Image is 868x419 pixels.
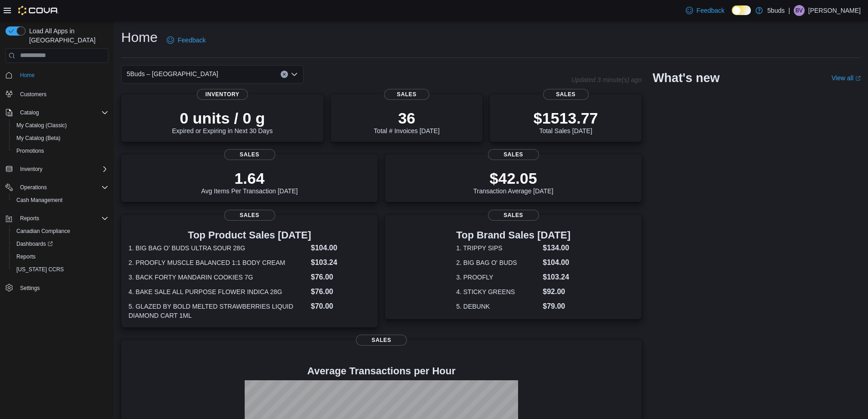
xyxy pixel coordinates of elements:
[16,164,46,175] button: Inventory
[127,68,218,79] span: 5Buds – [GEOGRAPHIC_DATA]
[473,169,554,195] div: Transaction Average [DATE]
[571,76,642,83] p: Updated 3 minute(s) ago
[311,243,370,253] dd: $104.00
[128,230,370,241] h3: Top Product Sales [DATE]
[18,6,59,15] img: Cova
[13,264,67,275] a: [US_STATE] CCRS
[16,134,61,142] span: My Catalog (Beta)
[26,26,108,45] span: Load All Apps in [GEOGRAPHIC_DATA]
[13,226,108,237] span: Canadian Compliance
[16,283,43,294] a: Settings
[172,109,273,127] p: 0 units / 0 g
[13,145,108,156] span: Promotions
[543,89,589,100] span: Sales
[201,169,298,195] div: Avg Items Per Transaction [DATE]
[374,109,439,134] div: Total # Invoices [DATE]
[281,71,288,78] button: Clear input
[13,133,108,144] span: My Catalog (Beta)
[13,251,39,262] a: Reports
[178,36,205,45] span: Feedback
[9,250,112,263] button: Reports
[13,145,48,156] a: Promotions
[20,215,39,222] span: Reports
[9,238,112,250] a: Dashboards
[224,149,275,160] span: Sales
[20,91,46,98] span: Customers
[13,251,108,262] span: Reports
[16,253,36,260] span: Reports
[456,230,570,241] h3: Top Brand Sales [DATE]
[13,195,108,206] span: Cash Management
[832,74,861,82] a: View allExternal link
[456,273,539,282] dt: 3. PROOFLY
[20,285,40,292] span: Settings
[128,302,307,320] dt: 5. GLAZED BY BOLD MELTED STRAWBERRIES LIQUID DIAMOND CART 1ML
[128,243,307,253] dt: 1. BIG BAG O' BUDS ULTRA SOUR 28G
[16,282,108,294] span: Settings
[13,264,108,275] span: Washington CCRS
[456,287,539,296] dt: 4. STICKY GREENS
[488,210,539,221] span: Sales
[2,281,112,295] button: Settings
[16,107,108,118] span: Catalog
[473,169,554,187] p: $42.05
[9,194,112,207] button: Cash Management
[456,302,539,311] dt: 5. DEBUNK
[9,145,112,157] button: Promotions
[788,5,790,16] p: |
[697,6,724,15] span: Feedback
[543,272,570,283] dd: $103.24
[2,106,112,119] button: Catalog
[16,182,108,193] span: Operations
[543,286,570,297] dd: $92.00
[16,182,51,193] button: Operations
[13,195,66,206] a: Cash Management
[16,122,67,129] span: My Catalog (Classic)
[543,257,570,268] dd: $104.00
[128,258,307,267] dt: 2. PROOFLY MUSCLE BALANCED 1:1 BODY CREAM
[767,5,785,16] p: 5buds
[16,89,50,100] a: Customers
[128,287,307,296] dt: 4. BAKE SALE ALL PURPOSE FLOWER INDICA 28G
[13,238,56,249] a: Dashboards
[2,181,112,194] button: Operations
[163,31,209,49] a: Feedback
[13,120,108,131] span: My Catalog (Classic)
[197,89,248,100] span: Inventory
[16,88,108,99] span: Customers
[13,120,71,131] a: My Catalog (Classic)
[9,119,112,132] button: My Catalog (Classic)
[456,258,539,267] dt: 2. BIG BAG O' BUDS
[16,266,64,273] span: [US_STATE] CCRS
[20,166,42,173] span: Inventory
[20,184,47,191] span: Operations
[808,5,861,16] p: [PERSON_NAME]
[16,147,44,155] span: Promotions
[543,301,570,312] dd: $79.00
[311,301,370,312] dd: $70.00
[456,243,539,253] dt: 1. TRIPPY SIPS
[9,225,112,238] button: Canadian Compliance
[534,109,598,134] div: Total Sales [DATE]
[796,5,803,16] span: BV
[20,72,35,79] span: Home
[128,366,634,377] h4: Average Transactions per Hour
[16,70,38,81] a: Home
[16,228,70,235] span: Canadian Compliance
[794,5,805,16] div: Brandon Venne
[13,133,64,144] a: My Catalog (Beta)
[2,87,112,100] button: Customers
[855,76,861,81] svg: External link
[16,240,53,248] span: Dashboards
[121,28,158,47] h1: Home
[2,163,112,176] button: Inventory
[488,149,539,160] span: Sales
[16,213,108,224] span: Reports
[384,89,430,100] span: Sales
[311,286,370,297] dd: $76.00
[2,68,112,82] button: Home
[291,71,298,78] button: Open list of options
[543,243,570,253] dd: $134.00
[9,132,112,145] button: My Catalog (Beta)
